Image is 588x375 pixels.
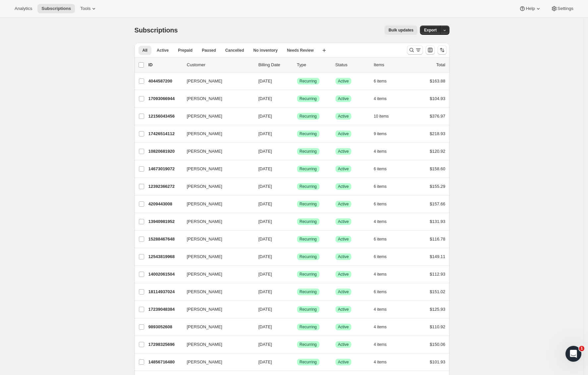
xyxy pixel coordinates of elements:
[338,149,349,154] span: Active
[338,307,349,312] span: Active
[183,164,249,174] button: [PERSON_NAME]
[300,201,317,207] span: Recurring
[300,324,317,330] span: Recurring
[135,27,178,34] span: Subscriptions
[183,339,249,350] button: [PERSON_NAME]
[148,236,182,242] p: 15288467648
[178,48,193,53] span: Prepaid
[338,79,349,84] span: Active
[374,289,387,295] span: 6 items
[374,217,394,226] button: 4 items
[300,131,317,136] span: Recurring
[148,129,445,138] div: 17426514112[PERSON_NAME][DATE]SuccessRecurringSuccessActive9 items$218.93
[374,184,387,189] span: 6 items
[148,113,182,120] p: 12156043456
[300,219,317,224] span: Recurring
[430,359,445,364] span: $101.93
[183,287,249,297] button: [PERSON_NAME]
[187,324,222,330] span: [PERSON_NAME]
[430,342,445,347] span: $150.06
[148,78,182,84] p: 4044587200
[183,322,249,332] button: [PERSON_NAME]
[187,201,222,207] span: [PERSON_NAME]
[515,4,545,13] button: Help
[374,131,387,136] span: 9 items
[259,237,272,241] span: [DATE]
[424,27,437,33] span: Export
[338,184,349,189] span: Active
[183,216,249,227] button: [PERSON_NAME]
[41,6,71,11] span: Subscriptions
[338,131,349,136] span: Active
[183,181,249,192] button: [PERSON_NAME]
[374,219,387,224] span: 4 items
[187,183,222,190] span: [PERSON_NAME]
[300,307,317,312] span: Recurring
[183,199,249,209] button: [PERSON_NAME]
[374,149,387,154] span: 4 items
[338,342,349,347] span: Active
[374,164,394,174] button: 6 items
[374,324,387,330] span: 4 items
[259,149,272,154] span: [DATE]
[374,359,387,365] span: 4 items
[148,252,445,261] div: 12543819968[PERSON_NAME][DATE]SuccessRecurringSuccessActive6 items$149.11
[259,79,272,83] span: [DATE]
[187,341,222,348] span: [PERSON_NAME]
[430,184,445,189] span: $155.29
[338,166,349,172] span: Active
[338,114,349,119] span: Active
[187,218,222,225] span: [PERSON_NAME]
[430,114,445,119] span: $376.97
[183,146,249,157] button: [PERSON_NAME]
[300,342,317,347] span: Recurring
[374,270,394,279] button: 4 items
[148,217,445,226] div: 13940981952[PERSON_NAME][DATE]SuccessRecurringSuccessActive4 items$131.93
[76,4,101,13] button: Tools
[148,322,445,332] div: 9893052608[PERSON_NAME][DATE]SuccessRecurringSuccessActive4 items$110.92
[259,96,272,101] span: [DATE]
[438,45,447,55] button: Sort the results
[338,254,349,259] span: Active
[80,6,90,11] span: Tools
[426,45,435,55] button: Customize table column order and visibility
[430,96,445,101] span: $104.93
[407,45,423,55] button: Search and filter results
[526,6,535,11] span: Help
[374,199,394,209] button: 6 items
[143,48,147,53] span: All
[338,324,349,330] span: Active
[430,79,445,83] span: $163.88
[297,62,330,68] div: Type
[374,94,394,103] button: 4 items
[547,4,577,13] button: Settings
[183,129,249,139] button: [PERSON_NAME]
[259,131,272,136] span: [DATE]
[300,289,317,295] span: Recurring
[374,287,394,296] button: 6 items
[148,201,182,207] p: 4209443008
[374,96,387,101] span: 4 items
[430,166,445,171] span: $158.60
[183,234,249,244] button: [PERSON_NAME]
[338,96,349,101] span: Active
[319,46,329,55] button: Create new view
[374,201,387,207] span: 6 items
[430,254,445,259] span: $149.11
[259,324,272,329] span: [DATE]
[148,271,182,278] p: 14002061504
[384,26,417,35] button: Bulk updates
[374,62,407,68] div: Items
[300,149,317,154] span: Recurring
[202,48,216,53] span: Paused
[187,78,222,84] span: [PERSON_NAME]
[183,269,249,280] button: [PERSON_NAME]
[259,114,272,119] span: [DATE]
[558,6,573,11] span: Settings
[148,270,445,279] div: 14002061504[PERSON_NAME][DATE]SuccessRecurringSuccessActive4 items$112.93
[430,289,445,294] span: $151.02
[259,307,272,312] span: [DATE]
[430,131,445,136] span: $218.93
[187,95,222,102] span: [PERSON_NAME]
[300,166,317,172] span: Recurring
